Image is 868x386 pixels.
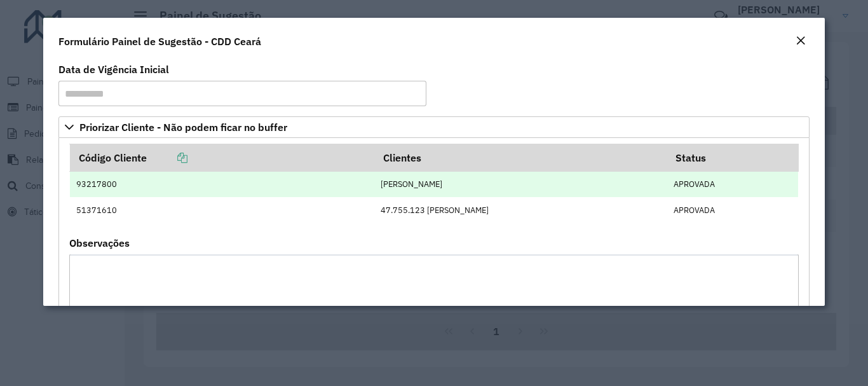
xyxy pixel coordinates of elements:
[374,197,667,223] td: 47.755.123 [PERSON_NAME]
[70,197,374,223] td: 51371610
[79,122,287,132] span: Priorizar Cliente - Não podem ficar no buffer
[70,144,374,172] th: Código Cliente
[58,116,809,138] a: Priorizar Cliente - Não podem ficar no buffer
[58,62,169,77] label: Data de Vigência Inicial
[667,172,798,197] td: APROVADA
[792,33,810,50] button: Close
[69,235,130,251] label: Observações
[58,34,261,49] h4: Formulário Painel de Sugestão - CDD Ceará
[374,172,667,197] td: [PERSON_NAME]
[667,144,798,172] th: Status
[374,144,667,172] th: Clientes
[70,172,374,197] td: 93217800
[147,151,187,164] a: Copiar
[667,197,798,223] td: APROVADA
[796,36,806,46] em: Fechar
